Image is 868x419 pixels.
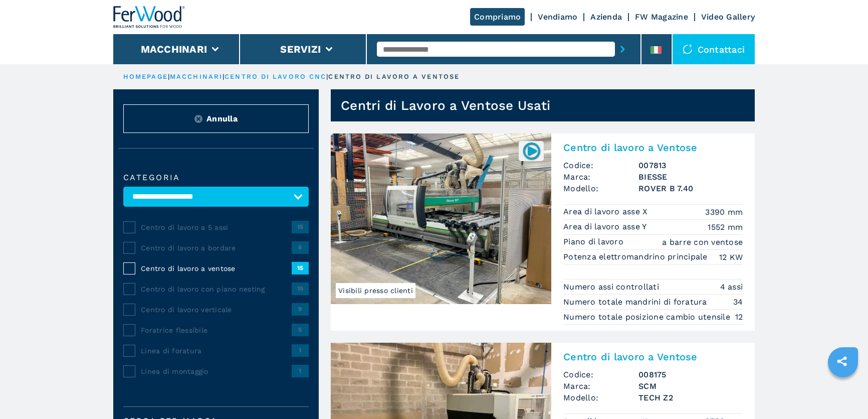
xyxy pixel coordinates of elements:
[829,349,854,374] a: sharethis
[538,12,577,22] a: Vendiamo
[563,392,638,403] span: Modello:
[825,374,860,411] iframe: Chat
[470,8,525,26] a: Compriamo
[563,183,638,194] span: Modello:
[719,251,743,263] em: 12 KW
[194,115,202,123] img: Reset
[223,73,225,80] span: |
[292,303,309,315] span: 9
[141,222,292,232] span: Centro di lavoro a 5 assi
[292,241,309,253] span: 6
[225,73,326,80] a: centro di lavoro cnc
[328,72,460,81] p: centro di lavoro a ventose
[563,369,638,380] span: Codice:
[141,346,292,356] span: Linea di foratura
[326,73,328,80] span: |
[638,160,743,171] h3: 007813
[638,171,743,183] h3: BIESSE
[331,133,551,304] img: Centro di lavoro a Ventose BIESSE ROVER B 7.40
[341,97,550,113] h1: Centri di Lavoro a Ventose Usati
[123,174,309,182] label: Categoria
[563,351,743,363] h2: Centro di lavoro a Ventose
[168,73,170,80] span: |
[336,283,415,298] span: Visibili presso clienti
[563,171,638,183] span: Marca:
[522,141,541,161] img: 007813
[141,43,207,55] button: Macchinari
[141,243,292,253] span: Centro di lavoro a bordare
[331,133,755,331] a: Centro di lavoro a Ventose BIESSE ROVER B 7.40Visibili presso clienti007813Centro di lavoro a Ven...
[141,284,292,294] span: Centro di lavoro con piano nesting
[206,113,238,124] span: Annulla
[292,221,309,233] span: 15
[292,283,309,295] span: 15
[141,263,292,273] span: Centro di lavoro a ventose
[292,365,309,377] span: 1
[662,236,743,248] em: a barre con ventose
[635,12,688,22] a: FW Magazine
[141,305,292,315] span: Centro di lavoro verticale
[733,296,743,308] em: 34
[292,262,309,274] span: 15
[141,366,292,376] span: Linea di montaggio
[563,380,638,392] span: Marca:
[292,324,309,336] span: 5
[673,34,755,64] div: Contattaci
[638,392,743,403] h3: TECH Z2
[708,221,743,233] em: 1552 mm
[720,281,743,293] em: 4 assi
[590,12,622,22] a: Azienda
[735,311,743,323] em: 12
[170,73,223,80] a: macchinari
[615,38,630,61] button: submit-button
[563,312,733,323] p: Numero totale posizione cambio utensile
[123,104,309,133] button: ResetAnnulla
[563,236,626,247] p: Piano di lavoro
[292,344,309,356] span: 1
[563,142,743,154] h2: Centro di lavoro a Ventose
[563,282,662,293] p: Numero assi controllati
[563,160,638,171] span: Codice:
[705,206,743,218] em: 3390 mm
[638,380,743,392] h3: SCM
[563,251,710,262] p: Potenza elettromandrino principale
[683,44,693,54] img: Contattaci
[280,43,321,55] button: Servizi
[563,221,649,232] p: Area di lavoro asse Y
[638,369,743,380] h3: 008175
[123,73,168,80] a: HOMEPAGE
[113,6,185,28] img: Ferwood
[563,297,710,308] p: Numero totale mandrini di foratura
[141,325,292,335] span: Foratrice flessibile
[563,206,650,217] p: Area di lavoro asse X
[701,12,755,22] a: Video Gallery
[638,183,743,194] h3: ROVER B 7.40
